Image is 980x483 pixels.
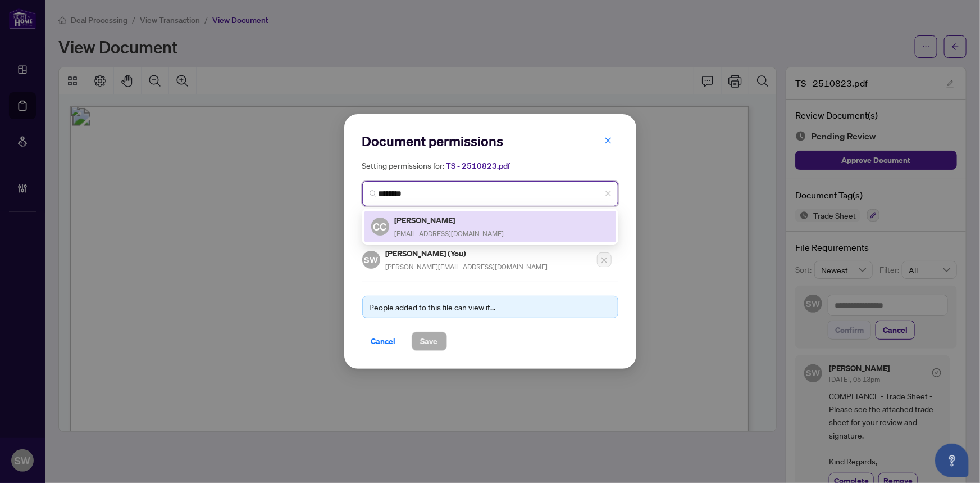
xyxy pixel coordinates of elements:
[395,214,504,227] h5: [PERSON_NAME]
[412,332,447,351] button: Save
[935,444,969,477] button: Open asap
[362,159,618,172] h5: Setting permissions for:
[395,229,504,238] span: [EMAIL_ADDRESS][DOMAIN_NAME]
[605,190,612,197] span: close
[386,247,548,260] h5: [PERSON_NAME] (You)
[362,132,618,150] h2: Document permissions
[604,137,612,145] span: close
[386,263,548,271] span: [PERSON_NAME][EMAIL_ADDRESS][DOMAIN_NAME]
[446,161,510,171] span: TS - 2510823.pdf
[370,190,376,197] img: search_icon
[364,253,378,267] span: SW
[370,301,611,313] div: People added to this file can view it...
[362,332,405,351] button: Cancel
[373,219,387,234] span: CC
[371,332,396,350] span: Cancel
